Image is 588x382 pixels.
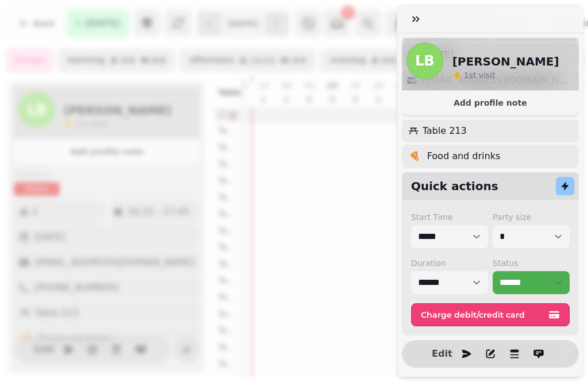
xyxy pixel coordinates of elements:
label: Start Time [411,211,488,223]
p: Table 213 [423,124,467,138]
label: Party size [493,211,570,223]
p: 🍕 [409,149,420,163]
span: Edit [435,349,449,358]
span: st [469,71,479,80]
button: Charge debit/credit card [411,303,570,326]
span: Add profile note [416,99,565,107]
label: Status [493,257,570,269]
span: LB [415,54,435,68]
button: Add profile note [407,95,574,110]
p: visit [464,70,496,81]
h2: [PERSON_NAME] [452,53,559,70]
h2: Quick actions [411,178,498,194]
label: Duration [411,257,488,269]
button: Edit [431,342,454,365]
p: Food and drinks [427,149,501,163]
span: Charge debit/credit card [421,311,546,319]
span: 1 [464,71,469,80]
